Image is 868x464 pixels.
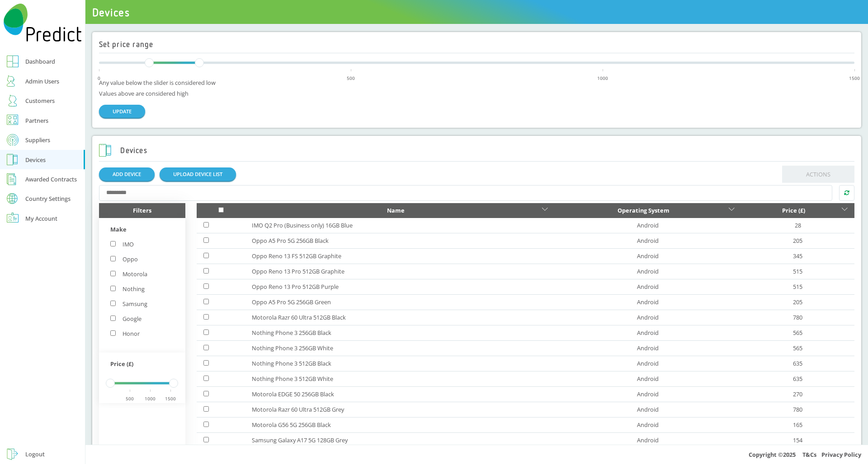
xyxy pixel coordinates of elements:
[252,358,548,369] a: Nothing Phone 3 512GB Black
[252,373,548,384] a: Nothing Phone 3 512GB White
[110,315,142,323] label: Google
[110,240,134,248] label: IMO
[793,252,802,260] a: 345
[748,205,840,216] div: Price (£)
[160,393,181,404] div: 1500
[99,144,147,157] h2: Devices
[252,235,548,246] a: Oppo A5 Pro 5G 256GB Black
[252,343,548,353] a: Nothing Phone 3 256GB White
[110,241,116,246] input: IMO
[793,283,802,291] a: 515
[99,40,154,49] h2: Set price range
[821,450,861,459] a: Privacy Policy
[637,298,659,306] a: Android
[637,221,659,229] a: Android
[793,390,802,398] a: 270
[637,313,659,321] a: Android
[25,196,71,202] div: Country Settings
[252,435,548,445] div: Samsung Galaxy A17 5G 128GB Grey
[252,389,548,399] a: Motorola EDGE 50 256GB Black
[256,73,445,84] div: 500
[25,115,48,126] div: Partners
[793,344,802,352] a: 565
[802,450,816,459] a: T&Cs
[793,237,802,245] a: 205
[99,105,145,118] button: UPDATE
[110,285,145,293] label: Nothing
[25,154,46,165] div: Devices
[637,267,659,275] a: Android
[793,359,802,367] a: 635
[637,359,659,367] a: Android
[99,167,155,181] a: ADD DEVICE
[110,256,116,261] input: Oppo
[99,203,185,218] div: Filters
[99,88,855,99] div: Values above are considered high
[25,56,55,67] div: Dashboard
[793,298,802,306] a: 205
[561,205,726,216] div: Operating System
[160,167,236,181] a: UPLOAD DEVICE LIST
[110,300,147,308] label: Samsung
[793,436,802,444] a: 154
[793,405,802,413] a: 780
[110,286,116,291] input: Nothing
[793,313,802,321] a: 780
[637,390,659,398] a: Android
[637,421,659,429] a: Android
[119,393,140,404] div: 500
[637,329,659,337] a: Android
[252,419,548,430] a: Motorola G56 5G 256GB Black
[795,221,801,229] a: 28
[252,220,548,231] a: IMO Q2 Pro (Business only) 16GB Blue
[637,237,659,245] a: Android
[252,327,548,338] a: Nothing Phone 3 256GB Black
[110,329,140,338] label: Honor
[252,281,548,292] a: Oppo Reno 13 Pro 512GB Purple
[25,213,57,224] div: My Account
[252,251,548,261] a: Oppo Reno 13 FS 512GB Graphite
[25,174,77,185] div: Awarded Contracts
[110,316,116,321] input: Google
[110,271,116,276] input: Motorola
[637,283,659,291] a: Android
[637,252,659,260] a: Android
[252,266,548,277] a: Oppo Reno 13 Pro 512GB Graphite
[252,205,540,216] div: Name
[110,358,174,373] div: Price (£)
[5,73,193,84] div: 0
[110,301,116,306] input: Samsung
[25,76,59,87] div: Admin Users
[4,4,82,42] img: Predict Mobile
[252,312,548,323] a: Motorola Razr 60 Ultra 512GB Black
[637,405,659,413] a: Android
[793,329,802,337] a: 565
[139,393,160,404] div: 1000
[110,270,147,278] label: Motorola
[508,73,697,84] div: 1000
[637,375,659,383] a: Android
[25,449,45,459] div: Logout
[793,421,802,429] a: 165
[793,375,802,383] a: 635
[637,436,659,444] a: Android
[252,404,548,415] a: Motorola Razr 60 Ultra 512GB Grey
[793,267,802,275] a: 515
[252,297,548,307] a: Oppo A5 Pro 5G 256GB Green
[25,95,55,106] div: Customers
[110,224,174,239] div: Make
